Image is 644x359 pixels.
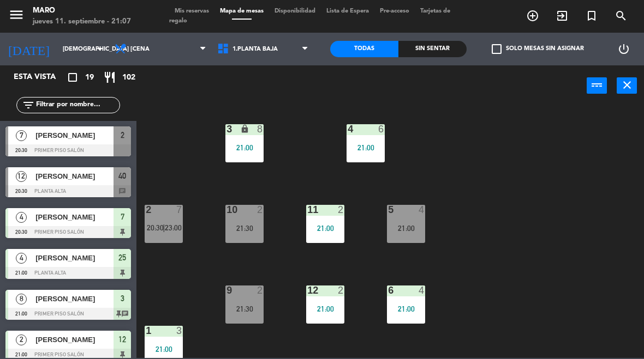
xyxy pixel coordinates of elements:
i: exit_to_app [556,9,569,22]
i: close [621,78,634,92]
span: Reserva especial [577,7,606,25]
div: 2 [257,285,264,295]
span: 4 [16,253,27,264]
span: 2 [16,334,27,345]
div: 2 [146,205,146,215]
div: 21:00 [387,224,425,232]
span: 25 [118,251,126,264]
div: Esta vista [5,71,79,84]
button: power_input [587,77,607,94]
div: 21:00 [387,305,425,313]
span: Mis reservas [169,8,214,14]
input: Filtrar por nombre... [35,99,120,111]
span: WALK IN [547,7,577,25]
span: 12 [16,171,27,182]
i: add_circle_outline [526,9,539,22]
span: 8 [16,294,27,305]
div: jueves 11. septiembre - 21:07 [33,16,131,27]
span: 40 [118,169,126,182]
div: 21:00 [145,345,183,353]
div: Sin sentar [398,41,467,57]
span: RESERVAR MESA [518,7,547,25]
span: 7 [16,130,27,141]
i: power_input [591,78,604,92]
span: check_box_outline_blank [492,44,502,54]
span: Lista de Espera [321,8,374,14]
i: search [615,9,628,22]
span: | [163,223,165,232]
span: [PERSON_NAME] [35,171,114,182]
i: turned_in_not [585,9,598,22]
i: menu [8,7,25,23]
span: [PERSON_NAME] [35,130,114,141]
div: 3 [176,326,183,336]
span: 7 [121,210,124,223]
span: 19 [85,71,94,84]
span: Disponibilidad [269,8,321,14]
span: 20:30 [147,223,164,232]
span: [PERSON_NAME] [35,334,114,345]
i: power_settings_new [617,42,630,56]
div: 4 [419,285,425,295]
span: [PERSON_NAME] [35,211,114,223]
span: 4 [16,212,27,223]
span: 3 [121,292,124,305]
i: filter_list [22,99,35,112]
button: close [617,77,637,94]
span: [PERSON_NAME] [35,252,114,264]
div: Todas [330,41,398,57]
i: lock [240,124,249,133]
i: arrow_drop_down [93,42,106,56]
label: Solo mesas sin asignar [492,44,584,54]
div: 21:00 [225,144,264,151]
div: 2 [257,205,264,215]
div: 4 [419,205,425,215]
div: Maro [33,5,131,16]
span: [PERSON_NAME] [35,293,114,305]
span: 102 [122,71,135,84]
button: menu [8,7,25,27]
div: 21:00 [347,144,385,151]
span: BUSCAR [606,7,636,25]
span: 12 [118,333,126,346]
div: 21:30 [225,224,264,232]
span: 23:00 [165,223,182,232]
span: Pre-acceso [374,8,415,14]
div: 21:30 [225,305,264,313]
div: 21:00 [306,305,344,313]
div: 6 [378,124,385,134]
div: 21:00 [306,224,344,232]
i: restaurant [103,71,116,84]
div: 11 [307,205,308,215]
span: 2 [121,129,124,142]
div: 1 [146,326,146,336]
i: crop_square [66,71,79,84]
div: 12 [307,285,308,295]
span: Mapa de mesas [214,8,269,14]
div: 2 [338,285,344,295]
div: 7 [176,205,183,215]
div: 2 [338,205,344,215]
div: 8 [257,124,264,134]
